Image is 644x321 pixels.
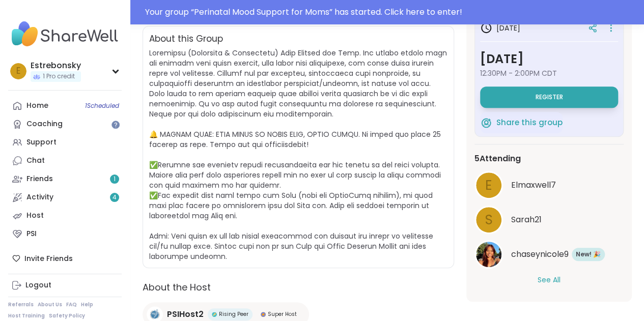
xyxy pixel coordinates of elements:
[480,50,618,68] h3: [DATE]
[143,280,454,294] h2: About the Host
[85,102,119,110] span: 1 Scheduled
[480,22,520,34] h3: [DATE]
[480,86,618,108] button: Register
[26,211,44,221] div: Host
[26,229,37,239] div: PSI
[538,275,561,285] button: See All
[261,312,266,317] img: Super Host
[43,72,75,81] span: 1 Pro credit
[8,97,122,115] a: Home1Scheduled
[26,137,57,148] div: Support
[49,312,85,319] a: Safety Policy
[8,188,122,207] a: Activity4
[576,250,601,258] span: New! 🎉
[212,312,217,317] img: Rising Peer
[149,48,447,261] span: Loremipsu (Dolorsita & Consectetu) Adip Elitsed doe Temp. Inc utlabo etdolo magn ali enimadm veni...
[496,117,563,129] span: Share this group
[474,171,624,199] a: EElmaxwell7
[38,301,62,308] a: About Us
[536,93,563,101] span: Register
[8,133,122,152] a: Support
[474,240,624,269] a: chaseynicole9chaseynicole9New! 🎉
[485,176,492,195] span: E
[25,280,51,290] div: Logout
[111,121,120,129] iframe: Spotlight
[145,6,638,18] div: Your group “ Perinatal Mood Support for Moms ” has started. Click here to enter!
[26,174,53,184] div: Friends
[8,207,122,225] a: Host
[511,214,542,226] span: Sarah21
[8,152,122,170] a: Chat
[480,112,563,133] button: Share this group
[8,115,122,133] a: Coaching
[474,206,624,234] a: SSarah21
[26,119,63,129] div: Coaching
[480,116,492,129] img: ShareWell Logomark
[26,156,45,166] div: Chat
[114,175,116,184] span: 1
[219,310,248,318] span: Rising Peer
[480,68,618,78] span: 12:30PM - 2:00PM CDT
[26,101,48,111] div: Home
[26,192,53,202] div: Activity
[8,16,122,52] img: ShareWell Nav Logo
[167,308,204,320] span: PSIHost2
[511,248,569,260] span: chaseynicole9
[16,65,20,78] span: E
[8,276,122,295] a: Logout
[476,242,501,267] img: chaseynicole9
[149,33,223,46] h2: About this Group
[81,301,93,308] a: Help
[485,210,493,230] span: S
[8,301,34,308] a: Referrals
[8,312,45,319] a: Host Training
[8,170,122,188] a: Friends1
[66,301,77,308] a: FAQ
[113,193,117,202] span: 4
[474,153,521,165] span: 5 Attending
[8,225,122,243] a: PSI
[31,60,81,71] div: Estrebonsky
[8,249,122,268] div: Invite Friends
[268,310,297,318] span: Super Host
[511,179,556,191] span: Elmaxwell7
